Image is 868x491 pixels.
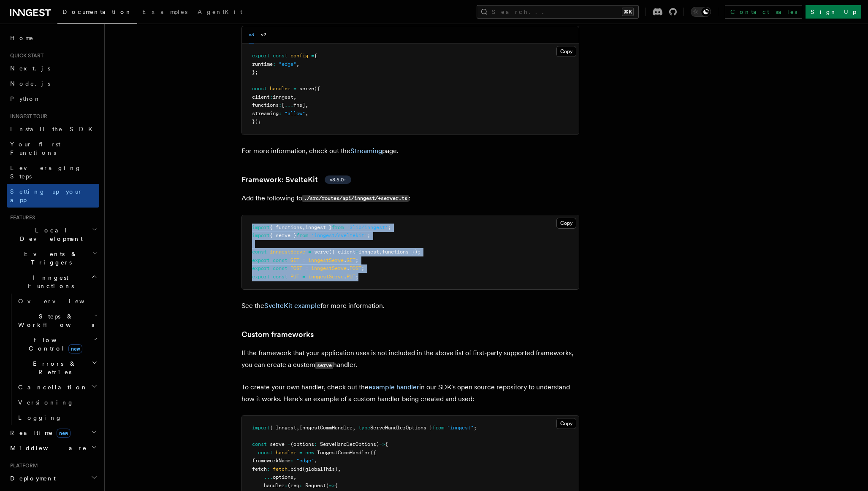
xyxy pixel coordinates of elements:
[285,483,288,488] span: :
[314,53,317,59] span: {
[252,257,270,263] span: export
[258,450,273,456] span: const
[335,483,338,488] span: {
[7,52,43,59] span: Quick start
[10,34,34,42] span: Home
[296,61,299,67] span: ,
[447,425,474,431] span: "inngest"
[276,450,296,456] span: handler
[241,192,579,205] p: Add the following to :
[299,86,314,92] span: serve
[329,483,335,488] span: =>
[270,224,302,230] span: { functions
[252,69,258,75] span: };
[282,102,285,108] span: [
[252,466,267,472] span: fetch
[370,450,376,456] span: ({
[432,425,444,431] span: from
[355,257,358,263] span: ;
[293,94,296,100] span: ,
[7,226,92,243] span: Local Development
[290,441,314,447] span: (options
[15,336,93,353] span: Flow Control
[7,273,91,290] span: Inngest Functions
[305,450,314,456] span: new
[311,232,367,238] span: 'inngest/sveltekit'
[288,483,299,488] span: (req
[15,383,88,391] span: Cancellation
[344,274,347,280] span: .
[330,176,346,183] span: v3.5.0+
[308,249,311,255] span: =
[355,249,358,255] span: :
[361,265,364,271] span: ;
[241,347,579,371] p: If the framework that your application uses is not included in the above list of first-party supp...
[556,218,576,229] button: Copy
[477,5,639,19] button: Search...⌘K
[18,399,74,406] span: Versioning
[314,441,317,447] span: :
[305,102,308,108] span: ,
[296,232,308,238] span: from
[7,429,71,437] span: Realtime
[252,224,270,230] span: import
[15,356,99,380] button: Errors & Retries
[320,441,376,447] span: ServeHandlerOptions
[7,246,99,270] button: Events & Triggers
[252,425,270,431] span: import
[7,61,99,76] a: Next.js
[344,257,347,263] span: .
[556,46,576,57] button: Copy
[338,466,341,472] span: ,
[314,458,317,464] span: ,
[252,94,270,100] span: client
[308,257,344,263] span: inngestServe
[7,425,99,440] button: Realtimenew
[350,265,361,271] span: POST
[15,309,99,332] button: Steps & Workflows
[369,383,419,391] a: example handler
[10,141,60,156] span: Your first Functions
[7,76,99,91] a: Node.js
[358,425,370,431] span: type
[10,165,81,180] span: Leveraging Steps
[302,257,305,263] span: =
[691,7,711,17] button: Toggle dark mode
[273,466,288,472] span: fetch
[7,250,92,267] span: Events & Triggers
[264,302,320,310] a: SvelteKit example
[379,249,382,255] span: ,
[15,410,99,425] a: Logging
[252,61,273,67] span: runtime
[358,249,379,255] span: inngest
[622,8,634,16] kbd: ⌘K
[376,441,379,447] span: )
[68,344,82,353] span: new
[288,466,302,472] span: .bind
[252,232,270,238] span: import
[15,395,99,410] a: Versioning
[290,458,293,464] span: :
[299,450,302,456] span: =
[252,265,270,271] span: export
[302,224,305,230] span: ,
[267,466,270,472] span: :
[57,3,137,24] a: Documentation
[7,137,99,160] a: Your first Functions
[249,26,254,43] button: v3
[198,8,242,15] span: AgentKit
[270,86,290,92] span: handler
[137,3,193,23] a: Examples
[290,274,299,280] span: PUT
[7,471,99,486] button: Deployment
[7,294,99,425] div: Inngest Functions
[252,53,270,59] span: export
[264,474,273,480] span: ...
[252,249,267,255] span: const
[10,126,98,132] span: Install the SDK
[270,232,296,238] span: { serve }
[806,5,861,19] a: Sign Up
[252,119,261,124] span: });
[305,265,308,271] span: =
[314,249,329,255] span: serve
